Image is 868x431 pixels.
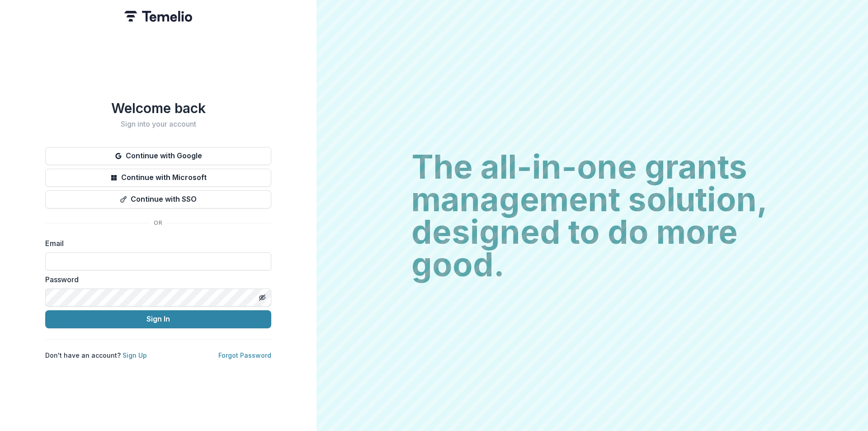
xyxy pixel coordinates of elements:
button: Continue with Google [45,147,271,165]
button: Continue with SSO [45,190,271,208]
h2: Sign into your account [45,120,271,128]
a: Sign Up [123,351,147,359]
label: Email [45,238,266,249]
a: Forgot Password [218,351,271,359]
button: Toggle password visibility [255,290,269,305]
h1: Welcome back [45,100,271,116]
p: Don't have an account? [45,350,147,360]
button: Continue with Microsoft [45,169,271,187]
img: Temelio [124,11,192,22]
label: Password [45,274,266,285]
button: Sign In [45,310,271,328]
